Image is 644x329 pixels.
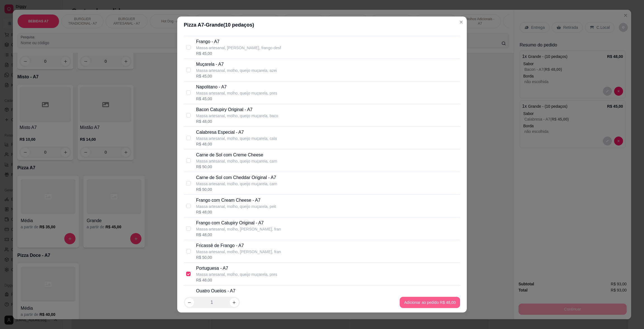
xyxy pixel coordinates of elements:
[196,220,281,226] p: Frango com Catupiry Original - A7
[196,96,277,102] div: R$ 45,00
[196,73,277,79] div: R$ 45,00
[196,84,277,90] p: Napolitano - A7
[196,45,281,51] p: Massa artesanal, [PERSON_NAME], frango desf
[196,106,278,113] p: Bacon Catupiry Original - A7
[196,242,281,249] p: Fricassê de Frango - A7
[457,18,466,27] button: Close
[196,164,277,170] div: R$ 50,00
[196,226,281,232] p: Massa artesanal, molho, [PERSON_NAME], fran
[196,174,277,181] p: Carne de Sol com Cheddar Original - A7
[196,51,281,56] div: R$ 45,00
[196,90,277,96] p: Massa artesanal, molho, queijo muçarela, pres
[400,297,460,308] button: Adicionar ao pedido R$ 48,00
[196,136,277,141] p: Massa artesanal, molho, queijo muçarela, cala
[196,181,277,187] p: Massa artesanal, molho, queijo muçarela, carn
[210,299,213,306] p: 1
[196,232,281,238] div: R$ 48,00
[196,158,277,164] p: Massa artesanal, molho, queijo muçarela, carn
[196,113,278,119] p: Massa artesanal, molho, queijo muçarela, baco
[196,38,281,45] p: Frango - A7
[196,204,276,209] p: Massa artesanal, molho, queijo muçarela, peit
[196,61,277,68] p: Muçarela - A7
[196,152,277,158] p: Carne de Sol com Creme Cheese
[196,288,278,294] p: Quatro Queijos - A7
[184,21,460,29] div: Pizza A7 - Grande ( 10 pedaços)
[196,129,277,136] p: Calabresa Especial - A7
[196,249,281,255] p: Massa artesanal, molho, [PERSON_NAME], fran
[196,187,277,192] div: R$ 50,00
[196,68,277,73] p: Massa artesanal, molho, queijo muçarela, azei
[196,141,277,147] div: R$ 48,00
[196,265,277,272] p: Portuguesa - A7
[230,298,239,307] button: increase-product-quantity
[196,255,281,260] div: R$ 50,00
[196,197,276,204] p: Frango com Cream Cheese - A7
[196,277,277,283] div: R$ 48,00
[196,272,277,277] p: Massa artesanal, molho, queijo muçarela, pres
[196,209,276,215] div: R$ 48,00
[185,298,194,307] button: decrease-product-quantity
[196,119,278,124] div: R$ 48,00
